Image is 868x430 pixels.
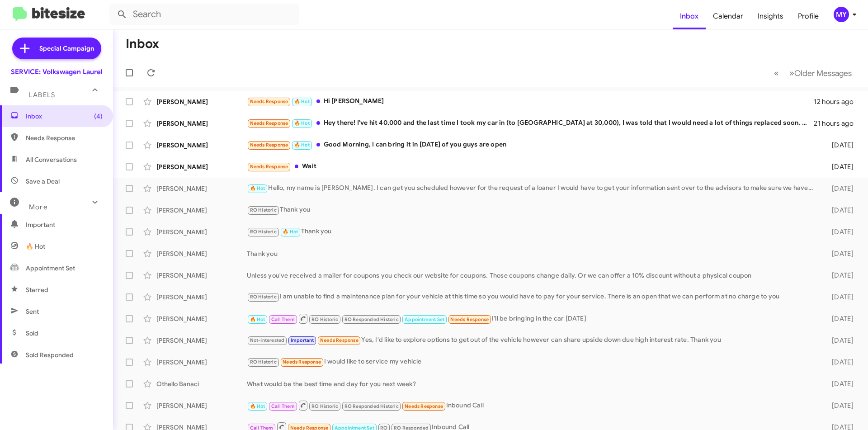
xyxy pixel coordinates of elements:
[11,67,103,76] div: SERVICE: Volkswagen Laurel
[769,64,857,82] nav: Page navigation example
[250,185,265,191] span: 🔥 Hot
[26,177,60,186] span: Save a Deal
[817,358,861,367] div: [DATE]
[126,37,159,51] h1: Inbox
[156,119,247,128] div: [PERSON_NAME]
[774,67,779,79] span: «
[156,141,247,150] div: [PERSON_NAME]
[26,264,75,273] span: Appointment Set
[706,3,750,29] a: Calendar
[247,183,817,194] div: Hello, my name is [PERSON_NAME]. I can get you scheduled however for the request of a loaner I wo...
[817,293,861,302] div: [DATE]
[294,142,310,148] span: 🔥 Hot
[39,44,94,53] span: Special Campaign
[94,112,103,121] span: (4)
[250,142,288,148] span: Needs Response
[26,133,103,142] span: Needs Response
[311,403,338,409] span: RO Historic
[750,3,791,29] a: Insights
[156,401,247,410] div: [PERSON_NAME]
[156,336,247,345] div: [PERSON_NAME]
[250,403,265,409] span: 🔥 Hot
[794,68,852,78] span: Older Messages
[673,3,706,29] a: Inbox
[320,337,359,343] span: Needs Response
[26,329,38,338] span: Sold
[817,271,861,280] div: [DATE]
[405,403,443,409] span: Needs Response
[271,403,295,409] span: Call Them
[26,220,103,229] span: Important
[26,285,48,294] span: Starred
[109,4,299,25] input: Search
[12,38,101,59] a: Special Campaign
[247,205,817,215] div: Thank you
[789,67,794,79] span: »
[283,229,298,235] span: 🔥 Hot
[344,317,399,322] span: RO Responded Historic
[814,97,861,106] div: 12 hours ago
[247,271,817,280] div: Unless you've received a mailer for coupons you check our website for coupons. Those coupons chan...
[291,337,314,343] span: Important
[29,203,47,211] span: More
[156,293,247,302] div: [PERSON_NAME]
[250,337,285,343] span: Not-Interested
[247,400,817,411] div: Inbound Call
[817,184,861,193] div: [DATE]
[250,294,277,300] span: RO Historic
[156,227,247,236] div: [PERSON_NAME]
[814,119,861,128] div: 21 hours ago
[817,206,861,215] div: [DATE]
[250,229,277,235] span: RO Historic
[817,141,861,150] div: [DATE]
[247,161,817,172] div: Wait
[247,140,817,150] div: Good Morning, I can bring it in [DATE] of you guys are open
[26,242,45,251] span: 🔥 Hot
[156,97,247,106] div: [PERSON_NAME]
[247,227,817,237] div: Thank you
[250,120,288,126] span: Needs Response
[156,162,247,171] div: [PERSON_NAME]
[294,120,310,126] span: 🔥 Hot
[247,292,817,302] div: I am unable to find a maintenance plan for your vehicle at this time so you would have to pay for...
[784,64,857,82] button: Next
[311,317,338,322] span: RO Historic
[817,401,861,410] div: [DATE]
[817,227,861,236] div: [DATE]
[247,357,817,367] div: I would like to service my vehicle
[247,335,817,345] div: Yes, I'd like to explore options to get out of the vehicle however can share upside down due high...
[834,7,849,22] div: MY
[817,379,861,388] div: [DATE]
[247,249,817,258] div: Thank you
[283,359,321,365] span: Needs Response
[405,317,444,322] span: Appointment Set
[156,206,247,215] div: [PERSON_NAME]
[156,184,247,193] div: [PERSON_NAME]
[817,249,861,258] div: [DATE]
[250,164,288,170] span: Needs Response
[156,314,247,323] div: [PERSON_NAME]
[250,317,265,322] span: 🔥 Hot
[817,314,861,323] div: [DATE]
[294,99,310,104] span: 🔥 Hot
[26,155,77,164] span: All Conversations
[26,350,74,359] span: Sold Responded
[817,336,861,345] div: [DATE]
[826,7,858,22] button: MY
[271,317,295,322] span: Call Them
[26,112,103,121] span: Inbox
[156,271,247,280] div: [PERSON_NAME]
[817,162,861,171] div: [DATE]
[247,379,817,388] div: What would be the best time and day for you next week?
[769,64,784,82] button: Previous
[247,118,814,128] div: Hey there! I've hit 40,000 and the last time I took my car in (to [GEOGRAPHIC_DATA] at 30,000), I...
[450,317,489,322] span: Needs Response
[250,99,288,104] span: Needs Response
[791,3,826,29] a: Profile
[344,403,399,409] span: RO Responded Historic
[156,358,247,367] div: [PERSON_NAME]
